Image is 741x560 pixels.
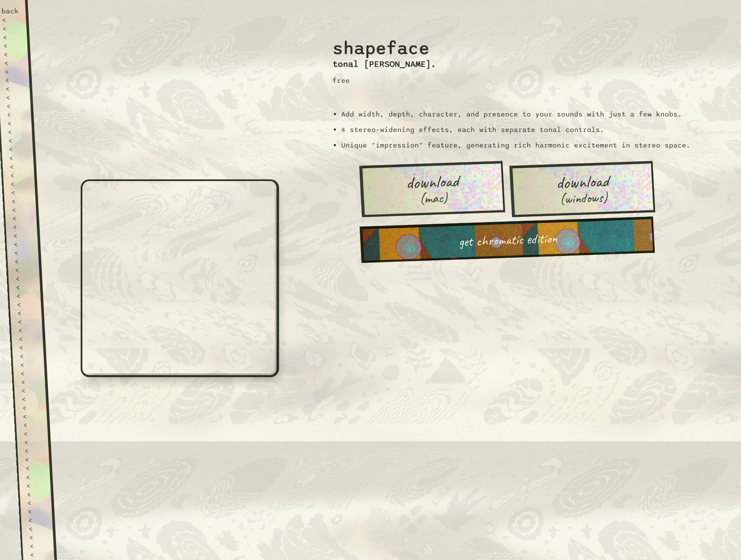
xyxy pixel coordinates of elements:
[12,205,29,214] div: <
[7,119,25,128] div: <
[359,161,505,217] a: download (mac)
[9,162,27,171] div: <
[4,67,22,76] div: <
[25,455,42,464] div: <
[81,179,279,377] iframe: shapeface
[9,145,26,153] div: <
[26,490,44,498] div: <
[341,125,691,134] li: 4 stereo-widening effects, each with separate tonal controls.
[13,222,30,231] div: <
[6,93,23,102] div: <
[341,141,691,150] li: Unique "impression" feature, generating rich harmonic excitement in stereo space.
[23,421,41,429] div: <
[6,102,24,110] div: <
[7,128,25,136] div: <
[11,197,29,205] div: <
[12,214,30,222] div: <
[13,231,31,240] div: <
[15,266,32,274] div: <
[30,550,47,559] div: <
[556,172,609,192] span: download
[20,369,38,378] div: <
[8,136,26,145] div: <
[28,524,46,533] div: <
[16,300,34,309] div: <
[11,188,28,197] div: <
[13,240,31,248] div: <
[360,216,655,263] a: get chromatic edition
[405,172,459,192] span: download
[25,472,43,481] div: <
[24,438,41,447] div: <
[19,352,37,360] div: <
[18,317,35,326] div: <
[559,190,608,206] span: (windows)
[22,395,39,404] div: <
[29,541,47,550] div: <
[16,291,34,300] div: <
[6,110,24,119] div: <
[333,76,436,85] p: free
[18,326,36,335] div: <
[22,412,40,421] div: <
[1,7,19,16] div: back
[14,257,32,266] div: <
[22,404,40,412] div: <
[10,171,28,179] div: <
[4,59,22,67] div: <
[14,248,31,257] div: <
[2,16,19,24] div: <
[333,59,436,69] h3: tonal [PERSON_NAME].
[341,110,691,119] li: Add width, depth, character, and presence to your sounds with just a few knobs.
[26,481,44,490] div: <
[20,360,38,369] div: <
[15,274,33,283] div: <
[23,429,41,438] div: <
[3,50,21,59] div: <
[509,161,655,217] a: download (windows)
[19,335,36,343] div: <
[19,343,37,352] div: <
[17,309,35,317] div: <
[27,498,45,507] div: <
[9,153,27,162] div: <
[2,24,20,33] div: <
[21,386,39,395] div: <
[29,533,47,541] div: <
[333,28,436,59] h2: shapeface
[24,447,42,455] div: <
[3,33,20,41] div: <
[419,191,448,206] span: (mac)
[28,516,46,524] div: <
[5,76,22,84] div: <
[16,283,33,291] div: <
[21,378,38,386] div: <
[3,41,21,50] div: <
[28,507,45,516] div: <
[25,464,43,472] div: <
[5,84,23,93] div: <
[10,179,28,188] div: <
